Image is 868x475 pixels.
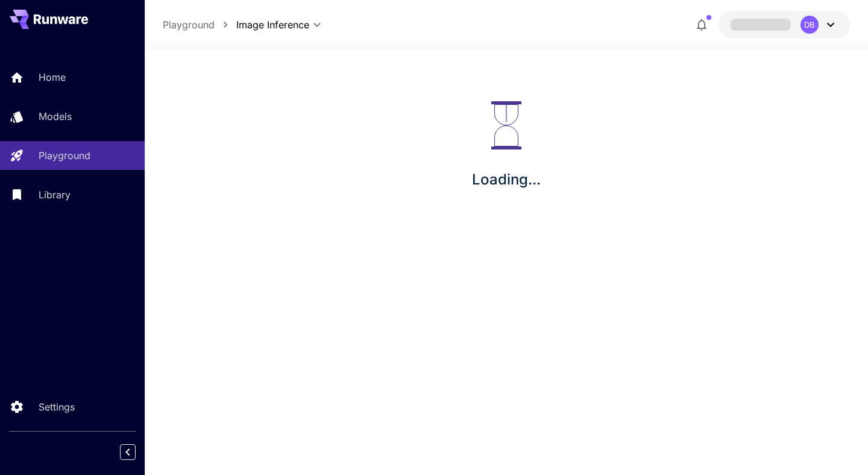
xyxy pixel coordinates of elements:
p: Library [39,187,71,202]
p: Playground [39,148,90,163]
div: DB [800,16,819,34]
button: DB [719,11,850,39]
span: Image Inference [236,17,309,32]
button: Collapse sidebar [120,444,136,460]
p: Settings [39,400,75,414]
p: Home [39,70,66,84]
p: Loading... [472,169,541,190]
p: Models [39,109,72,124]
a: Playground [163,17,215,32]
nav: breadcrumb [163,17,236,32]
div: Collapse sidebar [129,441,145,463]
